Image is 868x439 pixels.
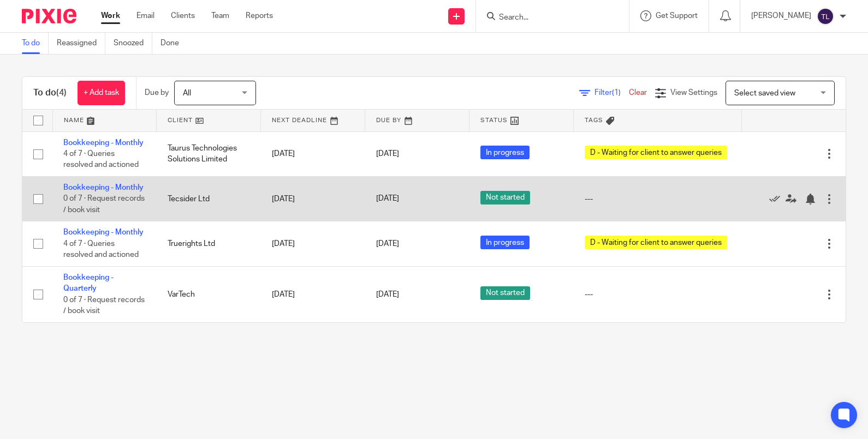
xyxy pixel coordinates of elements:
[246,10,273,21] a: Reports
[145,87,169,98] p: Due by
[498,13,596,23] input: Search
[376,240,399,248] span: [DATE]
[594,89,629,97] span: Filter
[78,81,125,105] a: + Add task
[480,146,530,159] span: In progress
[585,117,603,123] span: Tags
[585,194,730,205] div: ---
[656,12,698,20] span: Get Support
[160,33,187,54] a: Done
[585,236,727,249] span: D - Waiting for client to answer queries
[157,131,261,176] td: Taurus Technologies Solutions Limited
[480,191,530,205] span: Not started
[261,266,365,322] td: [DATE]
[585,289,730,300] div: ---
[63,195,145,214] span: 0 of 7 · Request records / book visit
[376,291,399,298] span: [DATE]
[63,139,144,147] a: Bookkeeping - Monthly
[63,150,139,169] span: 4 of 7 · Queries resolved and actioned
[817,8,834,25] img: svg%3E
[183,89,191,97] span: All
[33,87,67,99] h1: To do
[734,89,795,97] span: Select saved view
[171,10,195,21] a: Clients
[261,221,365,266] td: [DATE]
[751,10,811,21] p: [PERSON_NAME]
[63,184,144,191] a: Bookkeeping - Monthly
[211,10,229,21] a: Team
[57,33,105,54] a: Reassigned
[670,89,717,97] span: View Settings
[261,131,365,176] td: [DATE]
[480,286,530,300] span: Not started
[769,193,786,204] a: Mark as done
[136,10,154,21] a: Email
[629,89,647,97] a: Clear
[157,266,261,322] td: VarTech
[376,150,399,158] span: [DATE]
[63,228,144,236] a: Bookkeeping - Monthly
[376,195,399,203] span: [DATE]
[157,221,261,266] td: Truerights Ltd
[22,9,76,23] img: Pixie
[63,240,139,259] span: 4 of 7 · Queries resolved and actioned
[56,88,67,97] span: (4)
[63,274,114,292] a: Bookkeeping - Quarterly
[261,176,365,221] td: [DATE]
[157,176,261,221] td: Tecsider Ltd
[612,89,621,97] span: (1)
[585,146,727,159] span: D - Waiting for client to answer queries
[480,236,530,249] span: In progress
[22,33,49,54] a: To do
[63,296,145,315] span: 0 of 7 · Request records / book visit
[101,10,120,21] a: Work
[114,33,152,54] a: Snoozed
